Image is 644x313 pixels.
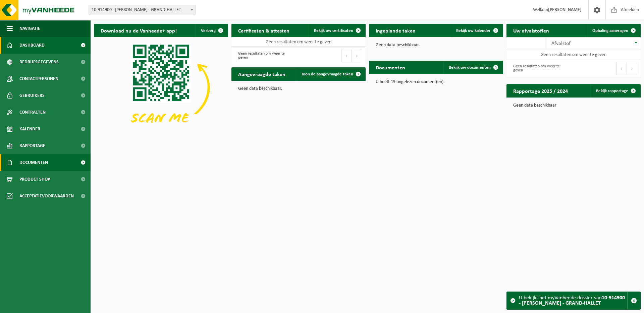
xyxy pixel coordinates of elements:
span: Bekijk uw kalender [456,28,491,33]
span: Bedrijfsgegevens [19,54,59,70]
h2: Download nu de Vanheede+ app! [94,24,183,37]
span: Bekijk uw certificaten [314,28,353,33]
a: Toon de aangevraagde taken [296,67,365,81]
p: Geen data beschikbaar. [238,86,359,91]
span: Contactpersonen [19,70,58,87]
h2: Documenten [369,61,412,74]
td: Geen resultaten om weer te geven [231,37,366,47]
strong: [PERSON_NAME] [548,7,582,12]
button: Previous [341,49,352,62]
p: Geen data beschikbaar [513,103,634,108]
h2: Certificaten & attesten [231,24,296,37]
a: Bekijk uw documenten [443,61,502,74]
div: Geen resultaten om weer te geven [510,61,570,76]
a: Bekijk uw certificaten [309,24,365,37]
a: Ophaling aanvragen [587,24,640,37]
button: Previous [616,62,627,75]
span: Product Shop [19,171,50,188]
h2: Ingeplande taken [369,24,422,37]
span: Ophaling aanvragen [592,28,628,33]
div: U bekijkt het myVanheede dossier van [519,292,627,309]
span: Kalender [19,121,40,137]
p: U heeft 19 ongelezen document(en). [376,80,496,84]
button: Verberg [196,24,227,37]
p: Geen data beschikbaar. [376,43,496,48]
span: Toon de aangevraagde taken [301,72,353,76]
span: Bekijk uw documenten [449,65,491,70]
button: Next [627,62,637,75]
a: Bekijk uw kalender [451,24,502,37]
span: Dashboard [19,37,45,54]
span: Navigatie [19,20,40,37]
span: Contracten [19,104,46,121]
span: 10-914900 - CORNEZ CAROLINE - GRAND-HALLET [89,5,196,15]
span: 10-914900 - CORNEZ CAROLINE - GRAND-HALLET [89,5,195,15]
span: Verberg [201,28,216,33]
img: Download de VHEPlus App [94,37,228,138]
button: Next [352,49,362,62]
span: Gebruikers [19,87,45,104]
strong: 10-914900 - [PERSON_NAME] - GRAND-HALLET [519,295,625,306]
h2: Aangevraagde taken [231,67,292,80]
td: Geen resultaten om weer te geven [506,50,641,59]
span: Acceptatievoorwaarden [19,188,74,204]
div: Geen resultaten om weer te geven [235,48,295,63]
h2: Rapportage 2025 / 2024 [506,84,575,97]
span: Documenten [19,154,48,171]
a: Bekijk rapportage [591,84,640,98]
h2: Uw afvalstoffen [506,24,556,37]
span: Rapportage [19,137,45,154]
span: Afvalstof [551,41,571,46]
